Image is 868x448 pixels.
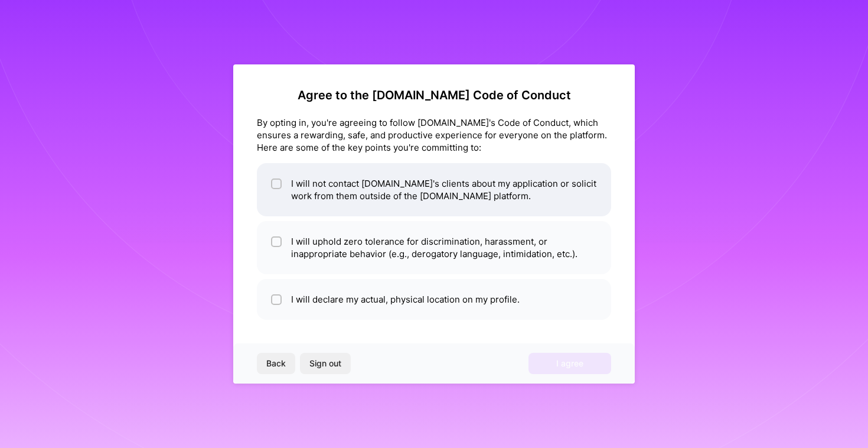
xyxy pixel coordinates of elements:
button: Sign out [300,353,351,374]
li: I will uphold zero tolerance for discrimination, harassment, or inappropriate behavior (e.g., der... [257,221,611,274]
span: Sign out [309,358,341,369]
div: By opting in, you're agreeing to follow [DOMAIN_NAME]'s Code of Conduct, which ensures a rewardin... [257,116,611,154]
li: I will declare my actual, physical location on my profile. [257,279,611,320]
li: I will not contact [DOMAIN_NAME]'s clients about my application or solicit work from them outside... [257,163,611,216]
span: Back [266,358,286,369]
button: Back [257,353,295,374]
h2: Agree to the [DOMAIN_NAME] Code of Conduct [257,88,611,102]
